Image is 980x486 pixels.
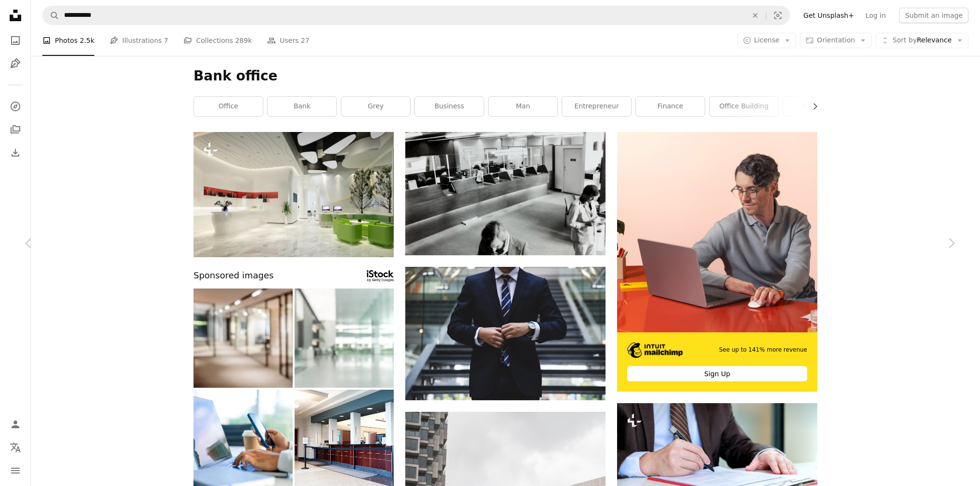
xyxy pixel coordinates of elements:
a: office building [709,97,778,116]
a: grayscale photo of man holding paper [405,189,606,198]
a: Businessman signing the agreement in the contract. [617,465,817,474]
a: Collections [6,120,25,139]
a: 3d render of luxury hotel lobby and reception [193,190,394,199]
a: Photos [6,31,25,50]
img: Abstract blurred office interior background [193,289,293,388]
button: Search Unsplash [43,6,59,25]
button: License [737,33,797,48]
span: See up to 141% more revenue [719,346,807,354]
button: Clear [745,6,766,25]
a: high rise [783,97,852,116]
button: Sort byRelevance [876,33,968,48]
button: Visual search [766,6,789,25]
a: Next [922,197,980,289]
a: person standing near the stairs [405,329,606,338]
a: Users 27 [267,25,309,56]
a: grey [341,97,410,116]
span: Sort by [892,36,916,44]
img: 3d render of luxury hotel lobby and reception [193,132,394,257]
span: License [754,36,780,44]
form: Find visuals sitewide [42,6,790,25]
button: Language [6,438,25,457]
a: Illustrations [6,54,25,73]
a: business [415,97,484,116]
a: bank [268,97,336,116]
span: Orientation [817,36,855,44]
span: 27 [301,35,309,46]
span: 7 [164,35,168,46]
span: 289k [235,35,252,46]
img: person standing near the stairs [405,267,606,400]
button: Orientation [800,33,872,48]
a: finance [636,97,705,116]
a: Explore [6,97,25,116]
a: office [194,97,263,116]
div: Sign Up [627,366,807,381]
a: entrepreneur [562,97,631,116]
a: Log in [860,8,891,23]
h1: Bank office [193,67,817,85]
img: grayscale photo of man holding paper [405,132,606,255]
a: Get Unsplash+ [798,8,860,23]
a: man [489,97,557,116]
button: Submit an image [899,8,968,23]
a: Download History [6,143,25,162]
span: Sponsored images [193,269,273,283]
img: Blurred business office building lobby or hotel blur background interior view toward reception ha... [295,289,394,388]
span: Relevance [892,36,952,45]
a: Collections 289k [183,25,252,56]
a: Illustrations 7 [110,25,168,56]
button: Menu [6,461,25,480]
img: file-1722962848292-892f2e7827caimage [617,132,817,332]
img: file-1690386555781-336d1949dad1image [627,342,683,358]
a: Log in / Sign up [6,415,25,434]
a: See up to 141% more revenueSign Up [617,132,817,392]
button: scroll list to the right [806,97,817,116]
